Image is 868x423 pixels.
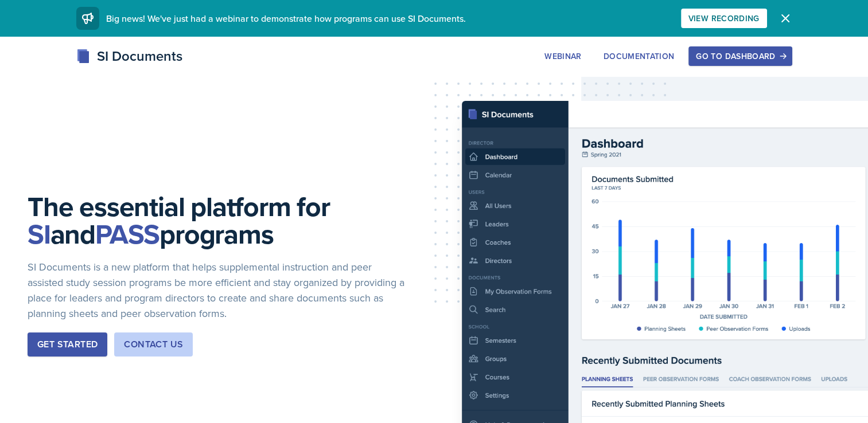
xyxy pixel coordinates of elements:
[106,12,466,25] span: Big news! We've just had a webinar to demonstrate how programs can use SI Documents.
[688,14,760,23] div: View Recording
[596,46,682,66] button: Documentation
[696,52,784,61] div: Go to Dashboard
[688,46,792,66] button: Go to Dashboard
[124,338,183,351] div: Contact Us
[37,338,98,351] div: Get Started
[537,46,589,66] button: Webinar
[604,52,675,61] div: Documentation
[544,52,581,61] div: Webinar
[681,9,767,28] button: View Recording
[114,332,193,357] button: Contact Us
[28,332,107,357] button: Get Started
[76,46,182,66] div: SI Documents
